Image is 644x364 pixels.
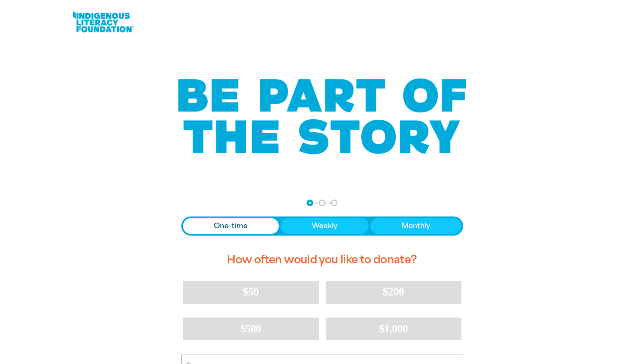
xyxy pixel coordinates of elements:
button: Monthly [370,218,461,234]
span: Monthly [402,221,430,231]
button: Navigate to step 2 of 3 to enter your details [319,200,325,206]
button: Navigate to step 1 of 3 to enter your donation amount [307,200,313,206]
button: Navigate to step 3 of 3 to enter your payment details [331,200,337,206]
span: One-time [214,221,248,231]
button: $500 [183,318,319,340]
button: $50 [183,281,319,303]
img: Be part of the story [170,61,474,172]
h2: How often would you like to donate? [181,246,463,274]
span: $200 [383,285,404,298]
span: $50 [243,285,258,298]
button: $1,000 [326,318,461,340]
span: $500 [240,322,262,335]
button: One-time [183,218,279,234]
span: Weekly [312,221,337,231]
button: $200 [326,281,461,303]
div: Donation frequency [181,216,463,236]
span: $1,000 [379,322,408,335]
button: Weekly [281,218,369,234]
